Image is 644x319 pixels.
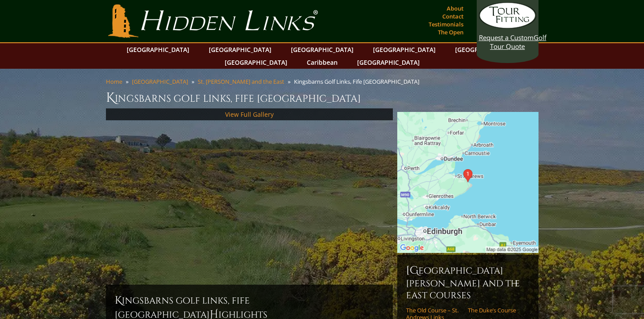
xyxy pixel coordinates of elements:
a: The Duke’s Course [468,307,524,314]
a: St. [PERSON_NAME] and the East [198,78,284,85]
a: [GEOGRAPHIC_DATA] [369,43,440,56]
a: Home [106,78,122,85]
a: Request a CustomGolf Tour Quote [479,2,536,51]
a: View Full Gallery [225,110,274,119]
a: Contact [440,10,466,22]
a: [GEOGRAPHIC_DATA] [122,43,194,56]
a: [GEOGRAPHIC_DATA] [204,43,276,56]
li: Kingsbarns Golf Links, Fife [GEOGRAPHIC_DATA] [294,78,423,85]
a: [GEOGRAPHIC_DATA] [220,56,292,69]
a: [GEOGRAPHIC_DATA] [286,43,358,56]
h6: [GEOGRAPHIC_DATA][PERSON_NAME] and the East Courses [406,263,530,301]
a: [GEOGRAPHIC_DATA] [353,56,424,69]
a: Caribbean [302,56,342,69]
a: The Open [436,26,466,38]
span: Request a Custom [479,33,534,42]
a: Testimonials [426,18,466,30]
h1: Kingsbarns Golf Links, Fife [GEOGRAPHIC_DATA] [106,89,539,107]
a: [GEOGRAPHIC_DATA] [132,78,188,85]
a: About [444,2,466,15]
a: [GEOGRAPHIC_DATA] [451,43,522,56]
img: Google Map of Kingsbarns Golf Links, Fife, Scotland, United Kingdom [397,112,539,253]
